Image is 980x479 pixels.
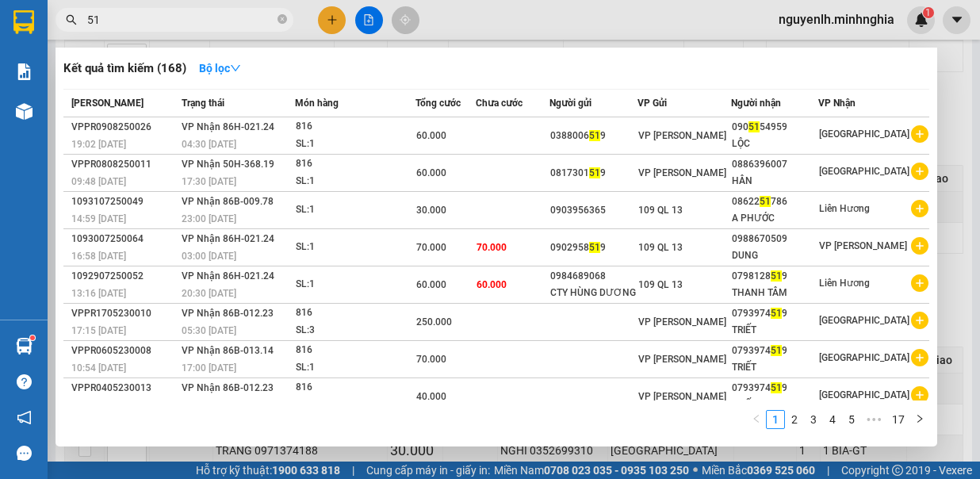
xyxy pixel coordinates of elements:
span: 23:00 [DATE] [182,213,236,224]
span: 51 [771,382,782,393]
span: 51 [771,345,782,356]
li: 3 [804,410,823,429]
span: VP [PERSON_NAME] [638,391,726,402]
li: 2 [785,410,804,429]
span: VP [PERSON_NAME] [638,316,726,328]
li: 01 [PERSON_NAME] [7,35,302,55]
span: 109 QL 13 [638,205,683,216]
div: TRIẾT [732,322,818,339]
a: 1 [767,411,784,428]
div: 0902958 9 [550,239,637,256]
span: 60.000 [477,279,507,290]
img: logo-vxr [13,10,34,34]
span: plus-circle [911,125,928,143]
span: Liên Hương [819,203,870,214]
span: 30.000 [416,205,446,216]
span: 40.000 [416,391,446,402]
div: VPPR0908250026 [71,119,177,136]
div: 0988670509 [732,231,818,247]
img: solution-icon [16,63,33,80]
div: SL: 1 [296,397,415,414]
span: 250.000 [416,316,452,328]
li: 1 [766,410,785,429]
span: 70.000 [416,354,446,365]
span: VP Nhận 86B-013.14 [182,345,274,356]
span: 04:15 [DATE] [182,400,236,411]
div: SL: 1 [296,359,415,377]
span: 09:48 [DATE] [71,176,126,187]
div: 1093107250049 [71,194,177,210]
span: 10:54 [DATE] [71,362,126,374]
div: 816 [296,118,415,136]
img: warehouse-icon [16,103,33,120]
span: 51 [589,242,600,253]
div: 0817301 9 [550,165,637,182]
span: 14:59 [DATE] [71,213,126,224]
div: 0793974 9 [732,380,818,397]
span: 70.000 [477,242,507,253]
span: plus-circle [911,312,928,329]
span: 51 [771,270,782,282]
span: plus-circle [911,274,928,292]
span: plus-circle [911,200,928,217]
div: 08622 786 [732,194,818,210]
div: SL: 1 [296,276,415,293]
span: VP Nhận 86H-021.24 [182,270,274,282]
div: TRIẾT [732,359,818,376]
button: right [910,410,929,429]
div: 0798128 9 [732,268,818,285]
span: 17:30 [DATE] [182,176,236,187]
div: A PHƯỚC [732,210,818,227]
div: 0984689068 [550,268,637,285]
div: 0793974 9 [732,305,818,322]
span: VP [PERSON_NAME] [638,130,726,141]
span: VP [PERSON_NAME] [638,167,726,178]
span: VP Nhận [818,98,856,109]
span: VP Nhận 86H-021.24 [182,233,274,244]
img: warehouse-icon [16,338,33,354]
span: 17:00 [DATE] [182,362,236,374]
span: plus-circle [911,349,928,366]
span: 51 [748,121,760,132]
span: [GEOGRAPHIC_DATA] [819,389,909,400]
div: SL: 1 [296,201,415,219]
div: VPPR0605230008 [71,343,177,359]
span: VP [PERSON_NAME] [819,240,907,251]
span: phone [91,58,104,71]
div: 816 [296,155,415,173]
span: 51 [760,196,771,207]
div: 816 [296,379,415,397]
span: 60.000 [416,130,446,141]
li: 17 [886,410,910,429]
a: 3 [805,411,822,428]
b: [PERSON_NAME] [91,10,225,30]
sup: 1 [30,335,35,340]
span: Người nhận [731,98,781,109]
span: right [915,414,924,423]
span: Trạng thái [182,98,224,109]
span: Người gửi [549,98,591,109]
strong: Bộ lọc [199,62,241,75]
span: Tổng cước [415,98,461,109]
button: left [747,410,766,429]
span: 13:16 [DATE] [71,288,126,299]
span: 70.000 [416,242,446,253]
span: down [230,63,241,74]
span: 16:58 [DATE] [71,251,126,262]
span: search [66,14,77,25]
div: 1093007250064 [71,231,177,247]
span: left [752,414,761,423]
input: Tìm tên, số ĐT hoặc mã đơn [87,11,274,29]
span: VP Nhận 86B-012.23 [182,308,274,319]
div: TRIẾT [732,397,818,413]
span: 51 [589,167,600,178]
span: 60.000 [416,167,446,178]
span: 05:30 [DATE] [182,325,236,336]
div: 0886396007 [732,156,818,173]
a: 17 [887,411,909,428]
div: VPPR0405230013 [71,380,177,397]
span: environment [91,38,104,51]
div: SL: 1 [296,239,415,256]
span: plus-circle [911,386,928,404]
span: VP [PERSON_NAME] [638,354,726,365]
